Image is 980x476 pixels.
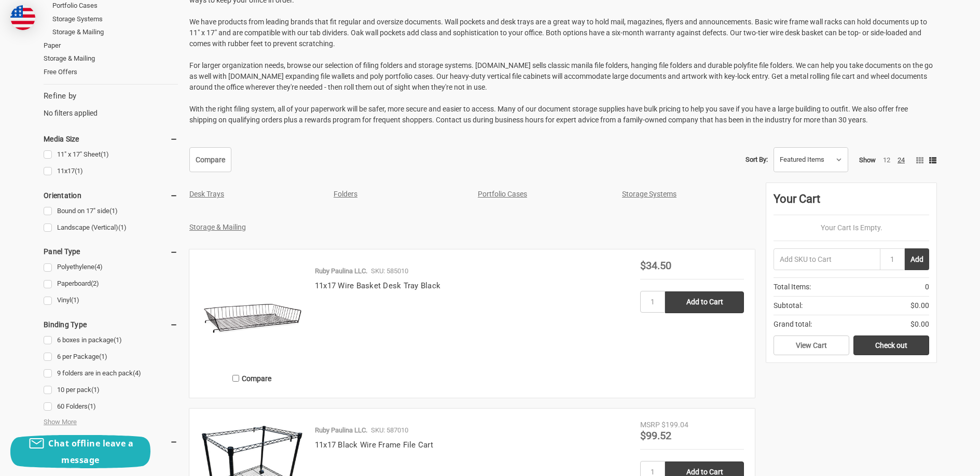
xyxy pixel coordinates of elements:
h5: Media Size [44,133,178,145]
span: $0.00 [910,319,929,330]
a: Storage & Mailing [44,52,178,65]
input: Compare [232,375,239,382]
a: Bound on 17" side [44,204,178,218]
button: Add [905,248,929,270]
label: Compare [200,370,304,387]
p: We have products from leading brands that fit regular and oversize documents. Wall pockets and de... [189,17,936,49]
a: Check out [853,335,929,355]
div: No filters applied [44,90,178,118]
span: (1) [118,223,127,231]
h5: Orientation [44,189,178,202]
h5: Panel Type [44,245,178,258]
a: Folders [334,190,357,198]
h5: Binding Type [44,318,178,331]
a: 9 folders are in each pack [44,367,178,381]
span: Grand total: [774,319,812,330]
span: (4) [94,263,103,271]
label: Sort By: [746,152,768,167]
input: Add SKU to Cart [774,248,880,270]
a: Storage & Mailing [52,25,178,39]
p: With the right filing system, all of your paperwork will be safer, more secure and easier to acce... [189,104,936,125]
span: (1) [101,150,109,158]
a: Compare [189,147,231,172]
span: Subtotal: [774,300,803,311]
button: Chat offline leave a message [10,435,150,468]
a: 11x17 [44,164,178,178]
a: 24 [898,156,905,164]
span: (1) [114,336,122,344]
a: Landscape (Vertical) [44,221,178,235]
input: Add to Cart [665,291,744,313]
p: SKU: 587010 [371,425,408,436]
span: $99.52 [640,429,671,442]
a: Free Offers [44,65,178,79]
p: Your Cart Is Empty. [774,222,929,233]
span: Show [859,156,876,164]
a: Portfolio Cases [478,190,527,198]
div: Your Cart [774,190,929,215]
p: Ruby Paulina LLC. [315,266,367,276]
span: $0.00 [910,300,929,311]
span: (1) [71,296,79,304]
span: Show More [44,417,77,427]
span: $34.50 [640,259,671,272]
span: $199.04 [661,421,688,429]
span: (4) [133,369,141,377]
span: 0 [925,282,929,292]
a: Polyethylene [44,260,178,274]
span: (1) [75,167,83,175]
a: Desk Trays [189,190,224,198]
p: SKU: 585010 [371,266,408,276]
span: (1) [91,386,100,394]
span: Chat offline leave a message [48,438,133,466]
p: Ruby Paulina LLC. [315,425,367,436]
span: (1) [109,207,118,215]
a: Vinyl [44,293,178,307]
img: 11x17 Wire Basket Desk Tray Black [200,260,304,364]
a: 11x17 Wire Basket Desk Tray Black [315,281,440,290]
img: duty and tax information for United States [10,5,35,30]
a: Storage Systems [622,190,677,198]
a: 11" x 17" Sheet [44,148,178,162]
a: Storage Systems [52,12,178,26]
a: 10 per pack [44,383,178,397]
a: 60 Folders [44,400,178,414]
a: View Cart [774,335,849,355]
a: Paper [44,39,178,52]
a: Paperboard [44,277,178,291]
a: 6 per Package [44,350,178,364]
span: (2) [91,279,99,287]
a: Storage & Mailing [189,223,246,231]
p: For larger organization needs, browse our selection of filing folders and storage systems. [DOMAI... [189,60,936,93]
span: (1) [99,353,107,360]
a: 12 [883,156,890,164]
div: MSRP [640,419,660,430]
span: Total Items: [774,282,811,292]
a: 11x17 Black Wire Frame File Cart [315,440,433,450]
h5: Refine by [44,90,178,102]
a: 6 boxes in package [44,333,178,347]
span: (1) [88,402,96,410]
